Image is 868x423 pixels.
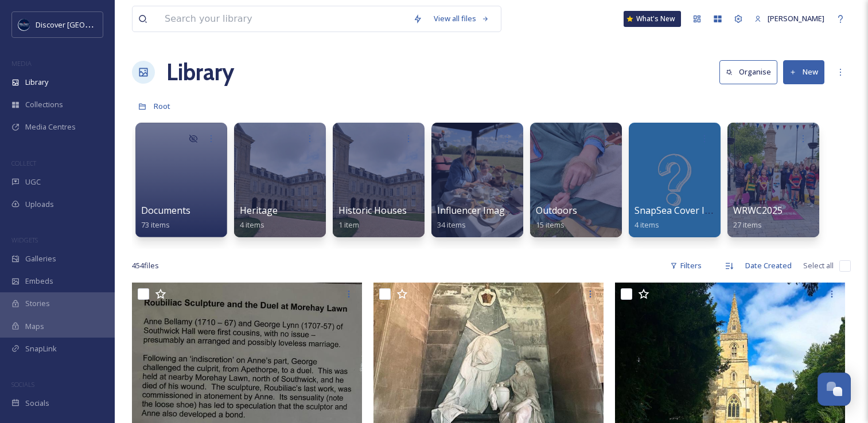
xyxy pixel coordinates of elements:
[11,59,32,68] span: MEDIA
[25,253,56,264] span: Galleries
[635,220,659,230] span: 4 items
[141,205,190,230] a: Documents73 items
[240,205,278,230] a: Heritage4 items
[338,204,407,217] span: Historic Houses
[25,321,44,332] span: Maps
[338,205,407,230] a: Historic Houses1 item
[154,101,170,111] span: Root
[36,19,140,30] span: Discover [GEOGRAPHIC_DATA]
[719,60,777,84] button: Organise
[25,99,63,110] span: Collections
[166,55,234,89] a: Library
[635,205,725,230] a: SnapSea Cover Icons4 items
[154,99,170,113] a: Root
[25,298,50,309] span: Stories
[338,220,359,230] span: 1 item
[428,7,495,30] a: View all files
[536,205,577,230] a: Outdoors15 items
[11,236,38,244] span: WIDGETS
[11,159,36,167] span: COLLECT
[739,254,797,277] div: Date Created
[25,199,54,210] span: Uploads
[624,11,681,27] a: What's New
[141,220,170,230] span: 73 items
[25,77,48,88] span: Library
[25,177,41,187] span: UGC
[803,260,834,271] span: Select all
[141,204,190,217] span: Documents
[733,205,783,230] a: WRWC202527 items
[818,373,851,406] button: Open Chat
[749,7,830,30] a: [PERSON_NAME]
[783,60,824,84] button: New
[18,19,30,30] img: Untitled%20design%20%282%29.png
[159,6,407,32] input: Search your library
[733,220,762,230] span: 27 items
[25,276,53,287] span: Embeds
[768,13,824,23] span: [PERSON_NAME]
[25,398,49,409] span: Socials
[132,260,159,271] span: 454 file s
[437,204,564,217] span: Influencer Images and Videos
[240,204,278,217] span: Heritage
[733,204,783,217] span: WRWC2025
[240,220,264,230] span: 4 items
[536,204,577,217] span: Outdoors
[437,205,564,230] a: Influencer Images and Videos34 items
[664,254,707,277] div: Filters
[11,380,34,389] span: SOCIALS
[25,122,76,132] span: Media Centres
[25,343,57,354] span: SnapLink
[536,220,565,230] span: 15 items
[635,204,725,217] span: SnapSea Cover Icons
[437,220,466,230] span: 34 items
[719,60,783,84] a: Organise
